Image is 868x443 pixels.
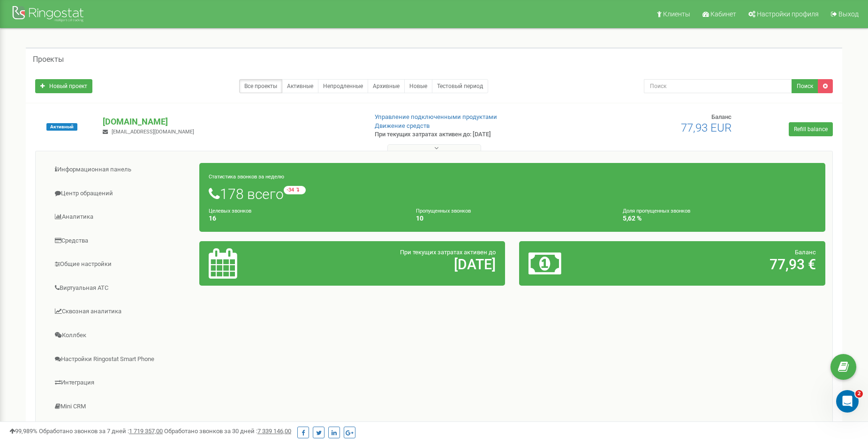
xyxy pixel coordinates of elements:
img: Ringostat Logo [12,4,87,26]
u: 7 339 146,00 [257,428,291,435]
h4: 5,62 % [623,215,816,222]
a: Непродленные [318,79,368,93]
a: Движение средств [375,122,430,129]
small: Доля пропущенных звонков [623,208,690,214]
a: Коллбек [43,324,200,347]
a: Новые [404,79,432,93]
a: Активные [282,79,318,93]
small: Целевых звонков [209,208,251,214]
a: Информационная панель [43,158,200,181]
a: Общие настройки [43,253,200,276]
a: Виртуальная АТС [43,277,200,300]
span: Настройки профиля [757,10,819,18]
button: Поиск [792,79,818,93]
a: Сквозная аналитика [43,300,200,323]
h4: 16 [209,215,402,222]
span: Обработано звонков за 30 дней : [164,428,291,435]
span: Кабинет [710,10,736,18]
a: Настройки Ringostat Smart Phone [43,348,200,371]
span: Клиенты [663,10,690,18]
small: -34 [284,186,306,194]
span: 99,989% [9,428,38,435]
a: Интеграция [43,371,200,394]
span: Обработано звонков за 7 дней : [39,428,163,435]
span: При текущих затратах активен до [400,249,496,256]
a: Refill balance [789,122,833,136]
p: [DOMAIN_NAME] [103,116,359,128]
h5: Проекты [33,55,64,64]
span: Выход [838,10,859,18]
a: Тестовый период [432,79,488,93]
a: Mini CRM [43,395,200,418]
a: Аналитика [43,206,200,229]
span: Баланс [711,113,732,120]
span: Активный [46,123,77,131]
a: Все проекты [239,79,282,93]
h2: [DATE] [309,257,496,272]
h1: 178 всего [209,186,816,202]
a: Управление подключенными продуктами [375,113,497,120]
span: 77,93 EUR [681,121,732,134]
iframe: Intercom live chat [836,390,859,413]
u: 1 719 357,00 [129,428,163,435]
a: Средства [43,229,200,252]
a: Коллтрекинг [43,419,200,442]
span: [EMAIL_ADDRESS][DOMAIN_NAME] [112,129,194,135]
small: Пропущенных звонков [416,208,471,214]
input: Поиск [644,79,792,93]
a: Центр обращений [43,182,200,205]
h2: 77,93 € [629,257,816,272]
span: Баланс [795,249,816,256]
a: Архивные [368,79,405,93]
p: При текущих затратах активен до: [DATE] [375,130,564,139]
span: 2 [855,390,863,398]
small: Статистика звонков за неделю [209,174,284,180]
h4: 10 [416,215,609,222]
a: Новый проект [35,79,92,93]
